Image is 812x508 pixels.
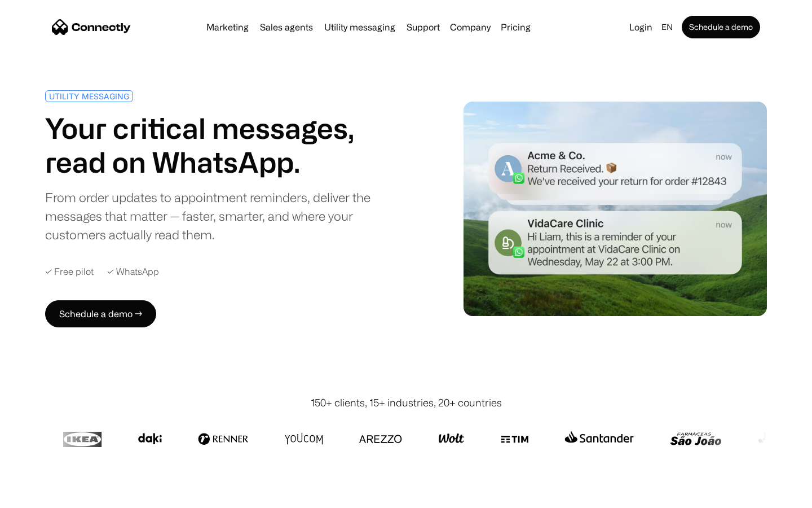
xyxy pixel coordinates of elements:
aside: Language selected: English [11,487,68,504]
a: Login [625,19,657,35]
a: Support [402,23,444,32]
h1: Your critical messages, read on WhatsApp. [45,111,401,179]
div: UTILITY MESSAGING [49,92,129,100]
div: Company [450,19,491,35]
a: Marketing [202,23,253,32]
a: Schedule a demo [682,16,760,38]
div: ✓ WhatsApp [107,266,159,277]
a: Utility messaging [320,23,400,32]
a: Sales agents [255,23,317,32]
div: From order updates to appointment reminders, deliver the messages that matter — faster, smarter, ... [45,188,401,244]
a: Pricing [496,23,535,32]
div: ✓ Free pilot [45,266,94,277]
a: Schedule a demo → [45,300,156,327]
ul: Language list [23,488,68,504]
div: en [661,19,673,35]
div: 150+ clients, 15+ industries, 20+ countries [311,395,502,410]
